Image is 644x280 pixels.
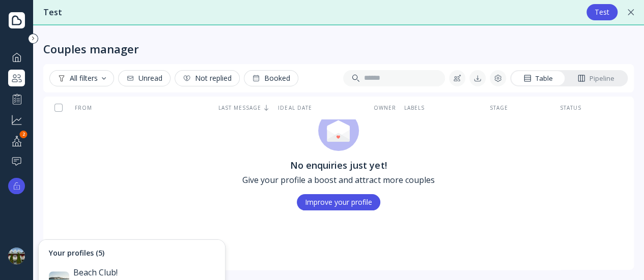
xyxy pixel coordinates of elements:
button: Not replied [175,70,240,86]
div: Couples manager [43,42,139,56]
div: Booked [252,74,290,82]
div: Last message [218,104,270,111]
div: Table [523,74,553,83]
button: Improve your profile [297,194,380,210]
img: dpr=2,fit=cover,g=face,w=48,h=48 [8,247,25,264]
div: Stage [464,104,534,111]
div: Labels [404,104,456,111]
div: Pipeline [577,74,614,83]
div: Not replied [183,74,232,82]
div: Give your profile a boost and attract more couples [242,174,434,186]
button: All filters [49,70,114,86]
div: Test [595,8,609,16]
div: Improve your profile [305,198,372,206]
div: All filters [58,74,106,82]
div: No enquiries just yet! [242,159,434,172]
a: Help & support [8,153,25,170]
a: Performance [8,90,25,107]
button: Upgrade options [8,178,25,194]
div: Your profiles (5) [43,244,221,262]
button: Unread [118,70,171,86]
a: Grow your business [8,111,25,128]
a: Your profile2 [8,132,25,149]
div: Ideal date [278,104,366,111]
div: Unread [126,74,162,82]
div: Your profile [8,132,25,149]
div: Test [43,7,576,18]
div: Status [542,104,600,111]
div: Owner [374,104,396,111]
a: Couples manager [8,70,25,86]
div: From [50,104,92,111]
a: Dashboard [8,49,25,66]
button: Booked [244,70,298,86]
div: 2 [20,131,27,138]
button: Test [586,4,618,20]
div: Beach Club! [73,267,215,277]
